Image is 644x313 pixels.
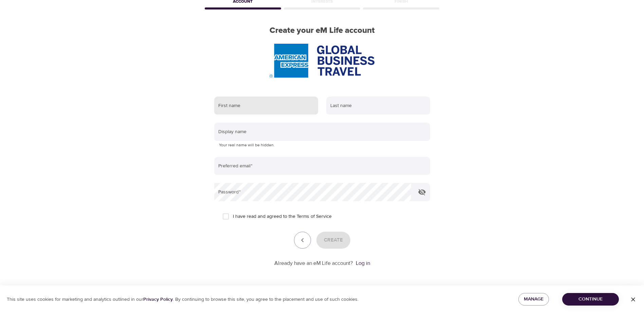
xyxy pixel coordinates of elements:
[297,213,332,220] a: Terms of Service
[143,296,173,302] a: Privacy Policy
[233,213,332,220] span: I have read and agreed to the
[270,44,374,78] img: AmEx%20GBT%20logo.png
[562,293,619,306] button: Continue
[568,295,613,304] span: Continue
[356,260,370,267] a: Log in
[518,293,549,306] button: Manage
[274,259,353,267] p: Already have an eM Life account?
[219,142,425,149] p: Your real name will be hidden.
[524,295,544,304] span: Manage
[203,26,441,36] h2: Create your eM Life account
